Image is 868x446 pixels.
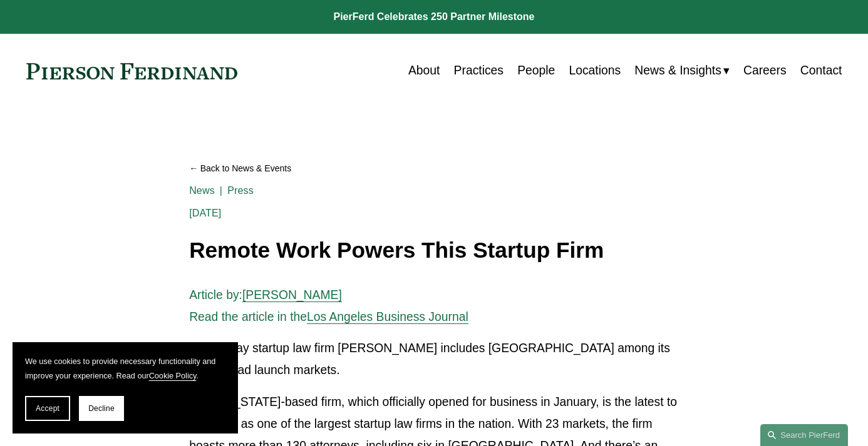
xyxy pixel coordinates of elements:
a: About [408,59,440,83]
a: Los Angeles Business Journal [307,310,468,323]
a: People [517,59,555,83]
p: Breakaway startup law firm [PERSON_NAME] includes [GEOGRAPHIC_DATA] among its widespread launch m... [189,338,679,382]
a: Contact [800,59,842,83]
a: Cookie Policy [149,372,197,380]
a: News [189,185,215,196]
p: We use cookies to provide necessary functionality and improve your experience. Read our . [25,355,225,383]
a: Practices [454,59,504,83]
a: Back to News & Events [189,158,679,180]
span: News & Insights [634,60,721,82]
a: Search this site [760,424,848,446]
span: Decline [88,404,115,413]
a: [PERSON_NAME] [242,288,342,302]
button: Accept [25,396,70,421]
span: Read the article in the [189,310,307,323]
span: Article by: [189,288,242,302]
h1: Remote Work Powers This Startup Firm [189,238,679,263]
section: Cookie banner [13,342,238,433]
button: Decline [79,396,124,421]
a: Press [227,185,254,196]
span: [DATE] [189,208,221,218]
span: Accept [36,404,59,413]
a: folder dropdown [634,59,729,83]
a: Locations [569,59,621,83]
a: Careers [743,59,787,83]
